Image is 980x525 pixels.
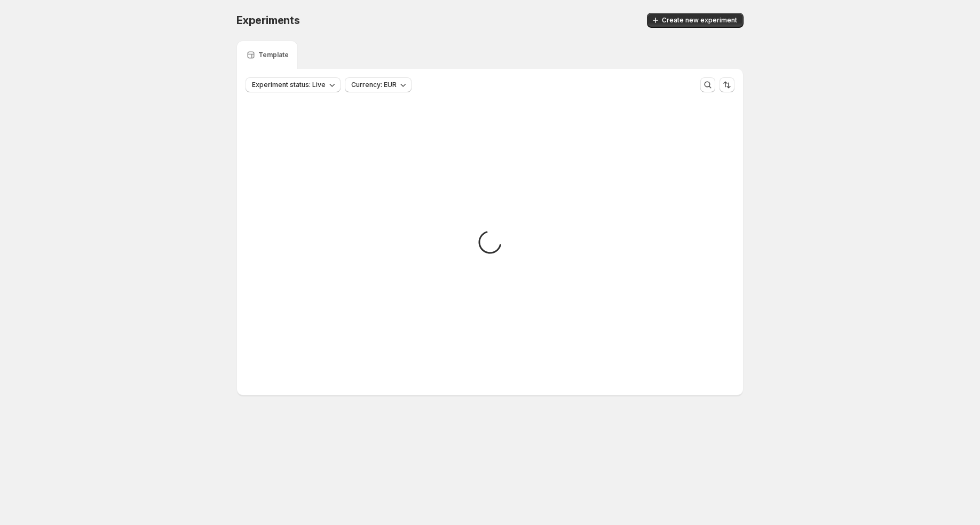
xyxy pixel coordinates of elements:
button: Create new experiment [647,13,744,28]
button: Experiment status: Live [246,77,341,92]
p: Template [258,51,289,59]
span: Experiments [236,14,300,27]
button: Currency: EUR [345,77,412,92]
span: Experiment status: Live [252,81,326,89]
span: Create new experiment [662,16,737,25]
button: Sort the results [720,77,734,92]
span: Currency: EUR [351,81,397,89]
